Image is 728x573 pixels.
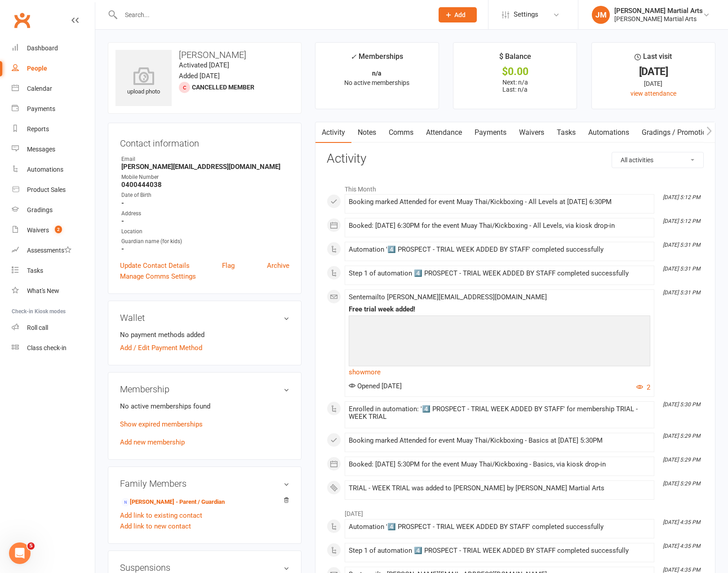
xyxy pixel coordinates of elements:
span: Settings [514,4,538,25]
li: [DATE] [327,504,704,519]
h3: Family Members [120,479,289,489]
a: Messages [12,139,95,160]
strong: n/a [372,70,382,77]
a: Add link to existing contact [120,510,202,521]
a: Gradings / Promotions [635,122,720,143]
a: Class kiosk mode [12,338,95,358]
a: Waivers 2 [12,220,95,240]
div: Step 1 of automation 4️⃣ PROSPECT - TRIAL WEEK ADDED BY STAFF completed successfully [349,270,650,277]
div: upload photo [115,67,172,97]
span: Sent email to [PERSON_NAME][EMAIL_ADDRESS][DOMAIN_NAME] [349,293,547,301]
i: [DATE] 5:31 PM [663,289,700,296]
span: Cancelled member [192,84,254,91]
a: view attendance [630,90,676,97]
i: [DATE] 5:31 PM [663,266,700,272]
a: Waivers [513,122,550,143]
a: Add new membership [120,438,185,446]
div: TRIAL - WEEK TRIAL was added to [PERSON_NAME] by [PERSON_NAME] Martial Arts [349,484,650,492]
div: JM [592,6,610,24]
a: Gradings [12,200,95,220]
div: [PERSON_NAME] Martial Arts [614,15,703,23]
i: ✓ [351,53,356,61]
li: No payment methods added [120,329,289,340]
h3: Suspensions [120,563,289,573]
a: Notes [351,122,382,143]
div: Address [121,209,289,218]
div: Calendar [27,85,52,92]
div: Free trial week added! [349,306,650,313]
div: Memberships [351,51,403,67]
i: [DATE] 5:29 PM [663,480,700,487]
div: Payments [27,105,55,112]
a: Activity [315,122,351,143]
span: 2 [55,226,62,233]
a: Calendar [12,79,95,99]
div: Automation '4️⃣ PROSPECT - TRIAL WEEK ADDED BY STAFF' completed successfully [349,523,650,531]
div: [DATE] [600,67,707,76]
div: Roll call [27,324,48,331]
a: Reports [12,119,95,139]
i: [DATE] 4:35 PM [663,567,700,573]
div: Last visit [635,51,672,67]
h3: [PERSON_NAME] [115,50,294,60]
div: Booking marked Attended for event Muay Thai/Kickboxing - Basics at [DATE] 5:30PM [349,437,650,444]
div: Reports [27,125,49,133]
li: This Month [327,180,704,194]
button: Add [439,7,477,22]
div: Date of Birth [121,191,289,200]
strong: - [121,199,289,207]
h3: Contact information [120,135,289,148]
a: Assessments [12,240,95,261]
iframe: Intercom live chat [9,542,31,564]
div: Dashboard [27,44,58,52]
span: Add [454,11,466,18]
a: Flag [222,260,235,271]
i: [DATE] 4:35 PM [663,519,700,525]
time: Activated [DATE] [179,61,229,69]
input: Search... [118,9,427,21]
div: What's New [27,287,59,294]
div: Product Sales [27,186,66,193]
div: Enrolled in automation: '4️⃣ PROSPECT - TRIAL WEEK ADDED BY STAFF' for membership TRIAL - WEEK TRIAL [349,405,650,421]
div: Step 1 of automation 4️⃣ PROSPECT - TRIAL WEEK ADDED BY STAFF completed successfully [349,547,650,555]
a: Attendance [420,122,468,143]
div: $0.00 [462,67,568,76]
p: Next: n/a Last: n/a [462,79,568,93]
span: Opened [DATE] [349,382,402,390]
a: What's New [12,281,95,301]
i: [DATE] 5:31 PM [663,242,700,248]
strong: - [121,217,289,225]
a: Show expired memberships [120,420,203,428]
a: [PERSON_NAME] - Parent / Guardian [121,497,225,507]
div: Guardian name (for kids) [121,237,289,246]
a: Add link to new contact [120,521,191,532]
a: Product Sales [12,180,95,200]
i: [DATE] 4:35 PM [663,543,700,549]
a: Payments [468,122,513,143]
div: Mobile Number [121,173,289,182]
div: Automation '4️⃣ PROSPECT - TRIAL WEEK ADDED BY STAFF' completed successfully [349,246,650,253]
strong: - [121,245,289,253]
a: Automations [582,122,635,143]
a: Manage Comms Settings [120,271,196,282]
button: 2 [636,382,650,393]
div: Location [121,227,289,236]
div: Messages [27,146,55,153]
a: show more [349,366,650,378]
a: Add / Edit Payment Method [120,342,202,353]
span: No active memberships [344,79,409,86]
div: People [27,65,47,72]
div: [DATE] [600,79,707,89]
a: People [12,58,95,79]
a: Dashboard [12,38,95,58]
i: [DATE] 5:29 PM [663,433,700,439]
div: Automations [27,166,63,173]
span: 5 [27,542,35,550]
div: [PERSON_NAME] Martial Arts [614,7,703,15]
div: $ Balance [499,51,531,67]
h3: Wallet [120,313,289,323]
time: Added [DATE] [179,72,220,80]
strong: 0400444038 [121,181,289,189]
div: Class check-in [27,344,67,351]
a: Payments [12,99,95,119]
